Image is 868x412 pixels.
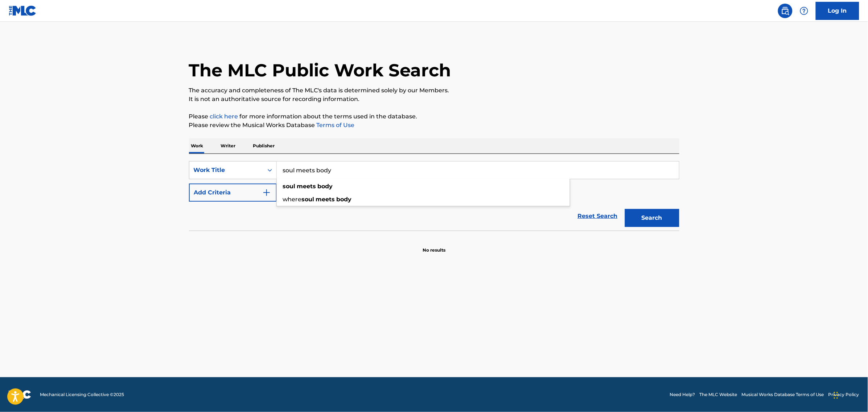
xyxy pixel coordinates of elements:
[423,238,445,253] p: No results
[283,196,302,203] span: where
[778,4,793,18] a: Public Search
[337,196,352,203] strong: body
[800,7,809,15] img: help
[189,112,679,121] p: Please for more information about the terms used in the database.
[832,377,868,412] iframe: Chat Widget
[9,390,31,399] img: logo
[189,121,679,130] p: Please review the Musical Works Database
[834,384,838,406] div: Drag
[742,391,824,398] a: Musical Works Database Terms of Use
[40,391,124,398] span: Mechanical Licensing Collective © 2025
[9,5,37,16] img: MLC Logo
[625,209,679,227] button: Search
[700,391,737,398] a: The MLC Website
[670,391,695,398] a: Need Help?
[189,184,277,202] button: Add Criteria
[316,196,335,203] strong: meets
[797,4,811,18] div: Help
[283,183,296,190] strong: soul
[816,2,859,20] a: Log In
[574,208,621,224] a: Reset Search
[194,166,259,175] div: Work Title
[297,183,316,190] strong: meets
[219,138,238,154] p: Writer
[189,138,206,154] p: Work
[302,196,314,203] strong: soul
[210,113,238,120] a: click here
[189,59,451,81] h1: The MLC Public Work Search
[318,183,333,190] strong: body
[189,161,679,231] form: Search Form
[189,95,679,104] p: It is not an authoritative source for recording information.
[828,391,859,398] a: Privacy Policy
[781,7,790,15] img: search
[251,138,277,154] p: Publisher
[189,86,679,95] p: The accuracy and completeness of The MLC's data is determined solely by our Members.
[262,188,271,197] img: 9d2ae6d4665cec9f34b9.svg
[315,122,355,129] a: Terms of Use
